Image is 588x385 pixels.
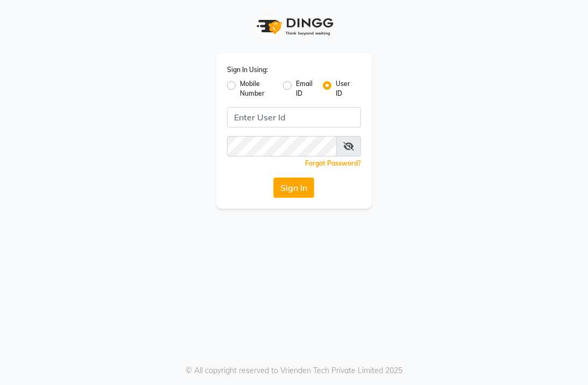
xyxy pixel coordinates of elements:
[240,79,274,98] label: Mobile Number
[296,79,314,98] label: Email ID
[227,136,337,156] input: Username
[305,159,361,167] a: Forgot Password?
[273,177,314,198] button: Sign In
[227,107,362,127] input: Username
[251,11,337,42] img: logo1.svg
[336,79,352,98] label: User ID
[227,65,268,75] label: Sign In Using:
